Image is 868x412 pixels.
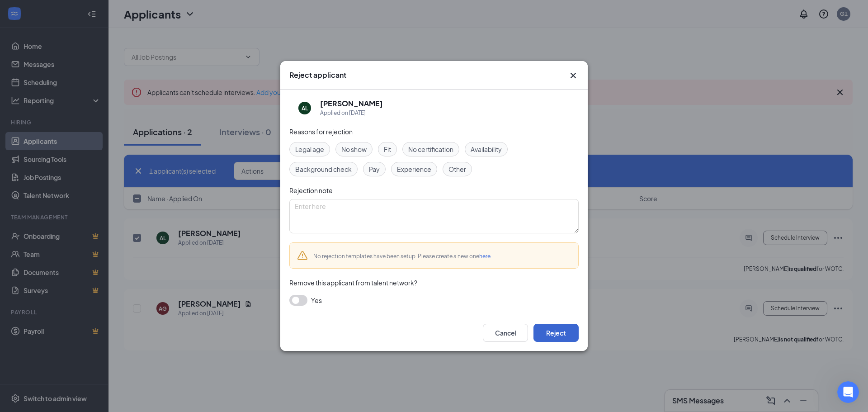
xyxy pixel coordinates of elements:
svg: Cross [568,70,579,81]
span: Pay [369,164,380,174]
h5: [PERSON_NAME] [320,99,383,109]
span: No show [341,144,367,154]
span: No certification [408,144,453,154]
button: Cancel [483,324,528,342]
span: Reasons for rejection [289,128,353,136]
button: Close [568,70,579,81]
span: Yes [311,295,322,306]
a: here [479,253,491,260]
iframe: Intercom live chat [837,381,859,403]
h3: Reject applicant [289,70,346,80]
button: Reject [533,324,579,342]
span: Rejection note [289,186,333,194]
span: Legal age [295,144,324,154]
span: No rejection templates have been setup. Please create a new one . [313,253,492,260]
div: AL [302,104,308,112]
svg: Warning [297,250,308,261]
span: Background check [295,164,352,174]
span: Availability [471,144,502,154]
span: Fit [384,144,391,154]
div: Applied on [DATE] [320,109,383,118]
span: Remove this applicant from talent network? [289,279,417,287]
span: Other [448,164,466,174]
span: Experience [397,164,431,174]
